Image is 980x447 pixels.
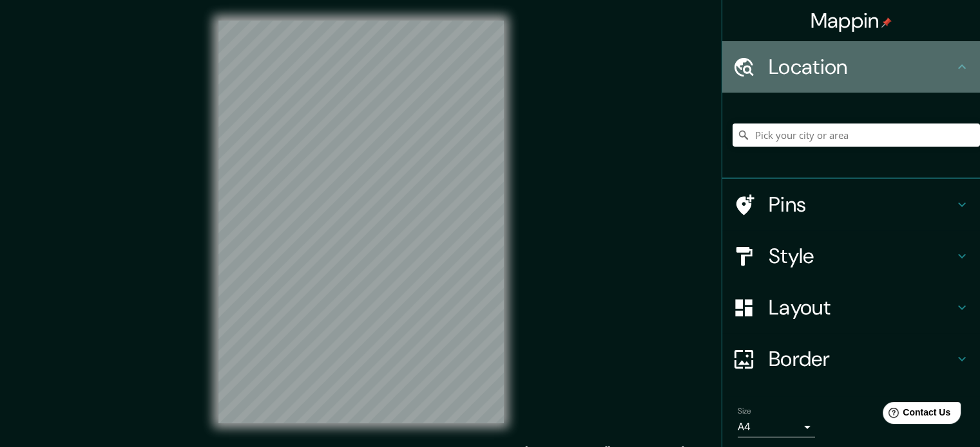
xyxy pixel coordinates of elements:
[733,123,980,147] input: Pick your city or area
[722,41,980,93] div: Location
[218,21,504,423] canvas: Map
[881,17,892,28] img: pin-icon.png
[722,282,980,333] div: Layout
[722,230,980,282] div: Style
[722,179,980,230] div: Pins
[811,8,892,33] h4: Mappin
[722,333,980,385] div: Border
[769,295,954,320] h4: Layout
[865,397,966,433] iframe: Help widget launcher
[769,54,954,80] h4: Location
[769,243,954,269] h4: Style
[769,346,954,372] h4: Border
[738,406,751,417] label: Size
[769,192,954,217] h4: Pins
[738,417,815,437] div: A4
